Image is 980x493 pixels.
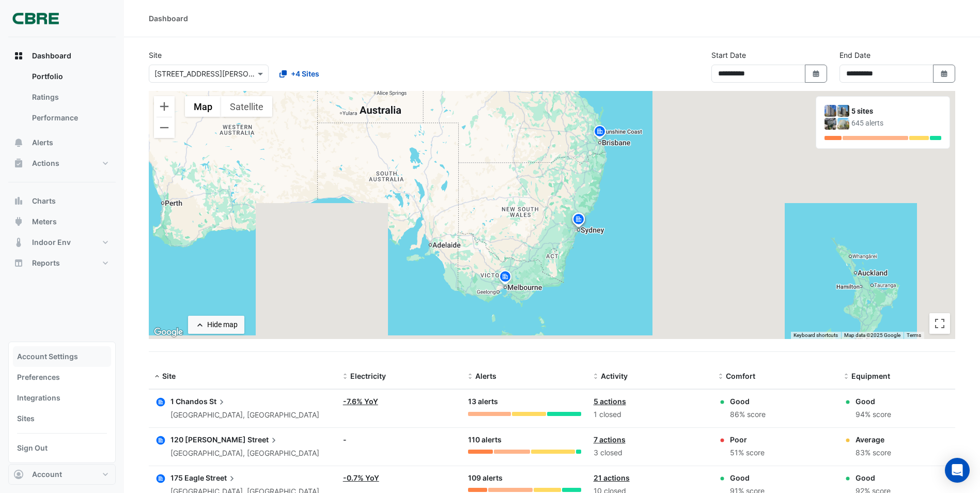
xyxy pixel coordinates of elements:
button: Account [8,464,116,485]
span: Actions [32,158,59,168]
span: Alerts [32,137,53,148]
button: Zoom in [154,96,175,117]
span: Street [247,434,279,445]
img: 1 Chandos St [825,105,836,117]
img: 99 Elizabeth St [837,118,849,130]
button: Charts [8,191,116,211]
img: Company Logo [12,8,59,29]
a: Account Settings [13,346,111,367]
div: Open Intercom Messenger [945,458,970,483]
img: site-pin.svg [592,124,608,142]
span: Alerts [475,372,496,380]
div: 51% score [730,447,765,459]
span: Equipment [851,372,890,380]
a: Open this area in Google Maps (opens a new window) [151,326,185,339]
div: 645 alerts [851,118,941,129]
span: Meters [32,217,57,227]
span: Map data ©2025 Google [844,332,900,338]
a: -0.7% YoY [343,473,379,482]
a: Sign Out [13,438,111,458]
a: Preferences [13,367,111,388]
div: Dashboard [8,66,116,132]
div: [GEOGRAPHIC_DATA], [GEOGRAPHIC_DATA] [170,448,319,459]
app-icon: Actions [13,158,24,168]
div: 110 alerts [468,434,581,446]
button: Alerts [8,132,116,153]
div: [GEOGRAPHIC_DATA], [GEOGRAPHIC_DATA] [170,409,319,421]
a: 7 actions [594,435,626,444]
app-icon: Meters [13,217,24,227]
div: Good [855,396,891,407]
span: Comfort [726,372,755,380]
div: Account [8,342,116,463]
fa-icon: Select Date [812,69,821,78]
label: Site [149,50,162,60]
button: Show street map [185,96,221,117]
div: Good [730,396,766,407]
app-icon: Dashboard [13,51,24,61]
button: Actions [8,153,116,174]
span: +4 Sites [291,68,319,79]
img: 175 Eagle Street [837,105,849,117]
div: Hide map [207,319,238,330]
label: Start Date [711,50,746,60]
a: 5 actions [594,397,626,406]
app-icon: Charts [13,196,24,206]
button: Hide map [188,316,244,334]
span: 120 [PERSON_NAME] [170,435,246,444]
a: Ratings [24,87,116,107]
button: Meters [8,211,116,232]
div: 86% score [730,409,766,421]
button: Toggle fullscreen view [929,313,950,334]
a: Terms (opens in new tab) [907,332,921,338]
a: 21 actions [594,473,630,482]
a: Performance [24,107,116,128]
app-icon: Reports [13,258,24,268]
span: Electricity [350,372,386,380]
span: Street [206,472,237,484]
div: Dashboard [149,13,188,24]
span: Charts [32,196,56,206]
a: Portfolio [24,66,116,87]
div: Average [855,434,891,445]
div: 13 alerts [468,396,581,408]
span: Activity [601,372,628,380]
img: 333 George Street [825,118,836,130]
div: Good [855,472,891,483]
div: Good [730,472,765,483]
app-icon: Alerts [13,137,24,148]
button: Dashboard [8,45,116,66]
div: Poor [730,434,765,445]
app-icon: Indoor Env [13,237,24,248]
span: 1 Chandos [170,397,208,406]
a: -7.6% YoY [343,397,378,406]
span: Site [162,372,176,380]
a: Integrations [13,388,111,408]
img: site-pin.svg [570,212,587,230]
div: 3 closed [594,447,706,459]
img: Google [151,326,185,339]
span: 175 Eagle [170,473,204,482]
button: Reports [8,253,116,273]
div: 83% score [855,447,891,459]
span: Indoor Env [32,237,71,248]
div: - [343,434,456,445]
fa-icon: Select Date [940,69,949,78]
button: Show satellite imagery [221,96,272,117]
button: Indoor Env [8,232,116,253]
a: Sites [13,408,111,429]
div: 109 alerts [468,472,581,484]
img: site-pin.svg [570,211,587,229]
div: 94% score [855,409,891,421]
label: End Date [839,50,870,60]
span: Account [32,469,62,480]
span: Reports [32,258,60,268]
button: Zoom out [154,117,175,138]
div: 5 sites [851,106,941,117]
span: Dashboard [32,51,71,61]
img: site-pin.svg [497,269,514,287]
div: 1 closed [594,409,706,421]
span: St [209,396,227,407]
button: Keyboard shortcuts [794,332,838,339]
button: +4 Sites [273,65,326,83]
